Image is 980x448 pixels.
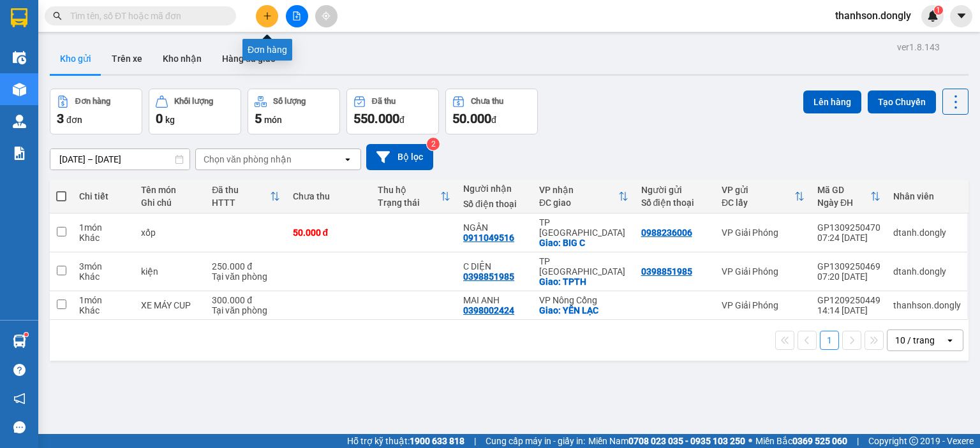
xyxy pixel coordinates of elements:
[722,266,805,277] div: VP Giải Phóng
[641,185,709,195] div: Người gửi
[75,97,110,106] div: Đơn hàng
[79,305,128,315] div: Khác
[372,97,396,106] div: Đã thu
[263,11,272,20] span: plus
[817,261,880,271] div: GP1309250469
[50,149,189,170] input: Select a date range.
[641,228,692,238] div: 0988236006
[817,198,870,208] div: Ngày ĐH
[343,154,353,164] svg: open
[825,8,921,24] span: thanhson.dongly
[13,115,26,128] img: warehouse-icon
[13,147,26,160] img: solution-icon
[934,6,943,15] sup: 1
[588,434,745,448] span: Miền Nam
[273,97,306,106] div: Số lượng
[539,238,628,248] div: Giao: BIG C
[293,228,366,238] div: 50.000 đ
[156,111,163,126] span: 0
[66,115,82,125] span: đơn
[256,5,278,27] button: plus
[13,393,26,405] span: notification
[897,40,940,54] div: ver 1.8.143
[79,233,128,243] div: Khác
[868,90,936,113] button: Tạo Chuyến
[491,115,496,125] span: đ
[463,305,514,315] div: 0398002424
[463,261,526,271] div: C DIỆN
[463,199,526,209] div: Số điện thoại
[141,185,200,195] div: Tên món
[248,89,340,134] button: Số lượng5món
[956,10,967,22] span: caret-down
[13,421,26,433] span: message
[474,434,476,448] span: |
[366,144,433,170] button: Bộ lọc
[628,436,745,446] strong: 0708 023 035 - 0935 103 250
[13,364,26,376] span: question-circle
[141,300,200,310] div: XE MÁY CUP
[346,89,439,134] button: Đã thu550.000đ
[463,184,526,194] div: Người nhận
[641,198,709,208] div: Số điện thoại
[820,331,839,350] button: 1
[315,5,338,27] button: aim
[212,305,279,315] div: Tại văn phòng
[817,233,880,243] div: 07:24 [DATE]
[149,89,241,134] button: Khối lượng0kg
[471,97,503,106] div: Chưa thu
[427,138,440,150] sup: 2
[13,51,26,64] img: warehouse-icon
[378,185,440,195] div: Thu hộ
[212,271,279,282] div: Tại văn phòng
[893,191,961,201] div: Nhân viên
[817,295,880,305] div: GP1209250449
[399,115,405,125] span: đ
[445,89,538,134] button: Chưa thu50.000đ
[722,185,794,195] div: VP gửi
[204,153,292,166] div: Chọn văn phòng nhận
[79,261,128,271] div: 3 món
[50,89,142,134] button: Đơn hàng3đơn
[205,180,286,213] th: Toggle SortBy
[893,300,961,310] div: thanhson.dongly
[539,185,618,195] div: VP nhận
[293,191,366,201] div: Chưa thu
[811,180,887,213] th: Toggle SortBy
[101,43,152,74] button: Trên xe
[936,6,940,15] span: 1
[539,305,628,315] div: Giao: YÊN LẠC
[893,228,961,238] div: dtanh.dongly
[79,295,128,305] div: 1 món
[463,233,514,243] div: 0911049516
[13,83,26,96] img: warehouse-icon
[817,185,870,195] div: Mã GD
[722,300,805,310] div: VP Giải Phóng
[748,438,752,444] span: ⚪️
[165,115,175,125] span: kg
[53,11,62,20] span: search
[212,185,269,195] div: Đã thu
[79,222,128,233] div: 1 món
[141,266,200,277] div: kiện
[11,8,27,27] img: logo-vxr
[79,191,128,201] div: Chi tiết
[13,335,26,348] img: warehouse-icon
[539,295,628,305] div: VP Nông Cống
[50,43,101,74] button: Kho gửi
[70,9,221,23] input: Tìm tên, số ĐT hoặc mã đơn
[817,222,880,233] div: GP1309250470
[463,295,526,305] div: MAI ANH
[286,5,308,27] button: file-add
[79,271,128,282] div: Khác
[641,266,692,277] div: 0398851985
[141,228,200,238] div: xốp
[950,5,972,27] button: caret-down
[410,436,464,446] strong: 1900 633 818
[463,271,514,282] div: 0398851985
[755,434,847,448] span: Miền Bắc
[152,43,212,74] button: Kho nhận
[24,333,28,336] sup: 1
[533,180,635,213] th: Toggle SortBy
[353,111,399,126] span: 550.000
